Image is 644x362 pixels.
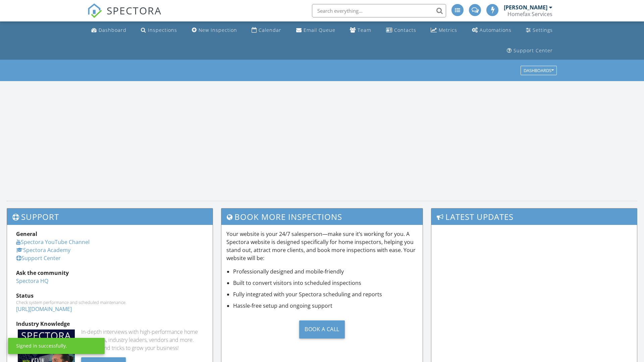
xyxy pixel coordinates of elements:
[347,24,374,37] a: Team
[87,3,102,18] img: The Best Home Inspection Software - Spectora
[148,27,177,33] div: Inspections
[99,27,126,33] div: Dashboard
[199,27,237,33] div: New Inspection
[507,11,552,17] div: Homefax Services
[16,305,72,313] a: [URL][DOMAIN_NAME]
[81,328,203,352] div: In-depth interviews with high-performance home inspectors, industry leaders, vendors and more. Ge...
[249,24,284,37] a: Calendar
[469,24,514,37] a: Automations (Advanced)
[259,27,281,33] div: Calendar
[428,24,460,37] a: Metrics
[533,27,553,33] div: Settings
[16,246,70,254] a: Spectora Academy
[504,4,547,11] div: [PERSON_NAME]
[523,24,555,37] a: Settings
[233,302,418,310] li: Hassle-free setup and ongoing support
[221,208,423,225] h3: Book More Inspections
[16,300,204,305] div: Check system performance and scheduled maintenance.
[138,24,180,37] a: Inspections
[16,292,204,300] div: Status
[189,24,240,37] a: New Inspection
[521,66,557,75] button: Dashboards
[16,320,204,328] div: Industry Knowledge
[394,27,416,33] div: Contacts
[431,208,637,225] h3: Latest Updates
[16,238,90,246] a: Spectora YouTube Channel
[16,269,204,277] div: Ask the community
[7,208,213,225] h3: Support
[87,9,162,23] a: SPECTORA
[524,68,554,73] div: Dashboards
[233,279,418,287] li: Built to convert visitors into scheduled inspections
[226,315,418,344] a: Book a Call
[358,27,371,33] div: Team
[233,267,418,276] li: Professionally designed and mobile-friendly
[504,45,555,57] a: Support Center
[299,320,345,339] div: Book a Call
[312,4,446,17] input: Search everything...
[304,27,335,33] div: Email Queue
[89,24,129,37] a: Dashboard
[514,47,553,54] div: Support Center
[107,3,162,17] span: SPECTORA
[480,27,512,33] div: Automations
[16,277,48,285] a: Spectora HQ
[293,24,338,37] a: Email Queue
[16,343,67,349] div: Signed in successfully.
[233,290,418,298] li: Fully integrated with your Spectora scheduling and reports
[439,27,457,33] div: Metrics
[16,230,37,238] strong: General
[16,254,61,262] a: Support Center
[226,230,418,262] p: Your website is your 24/7 salesperson—make sure it’s working for you. A Spectora website is desig...
[383,24,419,37] a: Contacts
